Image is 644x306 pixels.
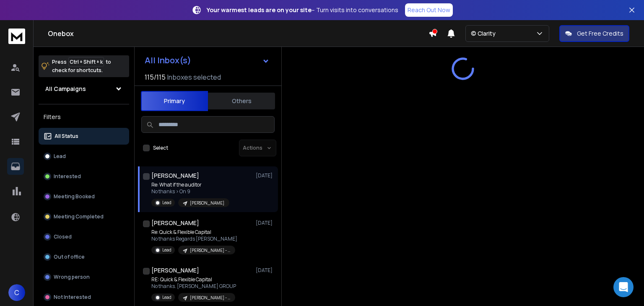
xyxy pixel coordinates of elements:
button: Others [208,92,275,110]
button: Not Interested [39,289,129,306]
p: Out of office [54,254,85,260]
button: All Status [39,128,129,145]
button: Wrong person [39,269,129,285]
p: [PERSON_NAME] - Property Developers [190,247,230,254]
p: Press to check for shortcuts. [52,58,111,75]
h1: All Inbox(s) [145,56,191,65]
p: Lead [54,153,66,160]
button: All Campaigns [39,80,129,97]
label: Select [153,145,168,151]
p: Meeting Completed [54,213,104,220]
button: Out of office [39,249,129,265]
h1: [PERSON_NAME] [151,219,199,227]
p: – Turn visits into conversations [207,6,398,14]
p: [DATE] [256,172,275,179]
p: [DATE] [256,267,275,274]
p: All Status [55,133,78,140]
p: No thanks. [PERSON_NAME] GROUP [151,283,236,290]
button: Meeting Booked [39,188,129,205]
h1: All Campaigns [45,85,86,93]
h1: Onebox [48,29,428,39]
p: No thanks > On 9 [151,188,229,195]
p: [DATE] [256,220,275,226]
span: 115 / 115 [145,72,166,82]
p: Reach Out Now [408,6,450,14]
p: Re: Quick & Flexible Capital [151,229,237,236]
p: Re: What if the auditor [151,182,229,188]
img: logo [8,29,25,44]
button: Closed [39,228,129,245]
p: Interested [54,173,81,180]
p: Meeting Booked [54,193,95,200]
div: Open Intercom Messenger [613,277,634,297]
p: Lead [162,200,171,206]
p: Lead [162,294,171,301]
p: [PERSON_NAME] - Property Developers [190,295,230,301]
h3: Filters [39,111,129,123]
h1: [PERSON_NAME] [151,171,199,180]
p: RE: Quick & Flexible Capital [151,276,236,283]
p: © Clarity [471,29,499,38]
p: Wrong person [54,274,90,280]
button: Primary [141,91,208,111]
a: Reach Out Now [405,3,453,17]
strong: Your warmest leads are on your site [207,6,312,14]
h3: Inboxes selected [167,72,221,82]
p: Get Free Credits [577,29,623,38]
button: Interested [39,168,129,185]
button: C [8,284,25,301]
button: Meeting Completed [39,208,129,225]
h1: [PERSON_NAME] [151,266,199,275]
p: No thanks Regards [PERSON_NAME] [151,236,237,242]
button: Lead [39,148,129,165]
p: [PERSON_NAME] [190,200,224,206]
p: Lead [162,247,171,253]
span: Ctrl + Shift + k [68,57,104,67]
button: All Inbox(s) [138,52,276,69]
p: Not Interested [54,294,91,301]
button: Get Free Credits [559,25,629,42]
p: Closed [54,233,72,240]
